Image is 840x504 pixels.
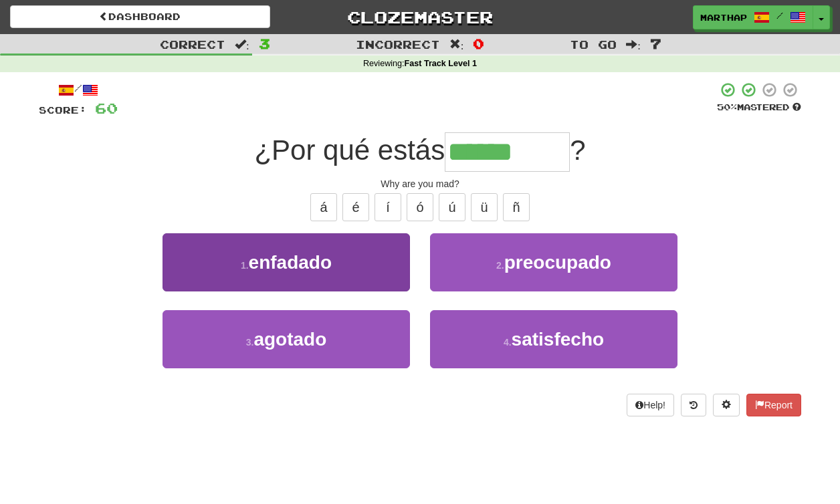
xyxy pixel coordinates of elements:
[10,5,270,28] a: Dashboard
[254,134,445,166] span: ¿Por qué estás
[310,193,337,221] button: á
[496,260,504,271] small: 2 .
[449,39,464,50] span: :
[95,100,118,116] span: 60
[627,394,674,416] button: Help!
[290,5,550,29] a: Clozemaster
[503,193,530,221] button: ñ
[39,82,118,98] div: /
[160,37,225,51] span: Correct
[693,5,813,29] a: MarthaP /
[375,193,401,221] button: í
[407,193,433,221] button: ó
[746,394,801,416] button: Report
[717,102,801,114] div: Mastered
[471,193,498,221] button: ü
[163,233,410,291] button: 1.enfadado
[626,39,641,50] span: :
[439,193,465,221] button: ú
[776,11,783,20] span: /
[259,35,270,51] span: 3
[700,11,747,23] span: MarthaP
[356,37,440,51] span: Incorrect
[249,252,332,273] span: enfadado
[430,233,677,291] button: 2.preocupado
[570,37,617,51] span: To go
[650,35,661,51] span: 7
[235,39,249,50] span: :
[504,337,512,348] small: 4 .
[405,59,478,68] strong: Fast Track Level 1
[163,310,410,368] button: 3.agotado
[430,310,677,368] button: 4.satisfecho
[681,394,706,416] button: Round history (alt+y)
[512,329,605,350] span: satisfecho
[342,193,369,221] button: é
[570,134,585,166] span: ?
[253,329,326,350] span: agotado
[39,177,801,191] div: Why are you mad?
[246,337,254,348] small: 3 .
[504,252,611,273] span: preocupado
[39,104,87,116] span: Score:
[473,35,484,51] span: 0
[717,102,737,112] span: 50 %
[241,260,249,271] small: 1 .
